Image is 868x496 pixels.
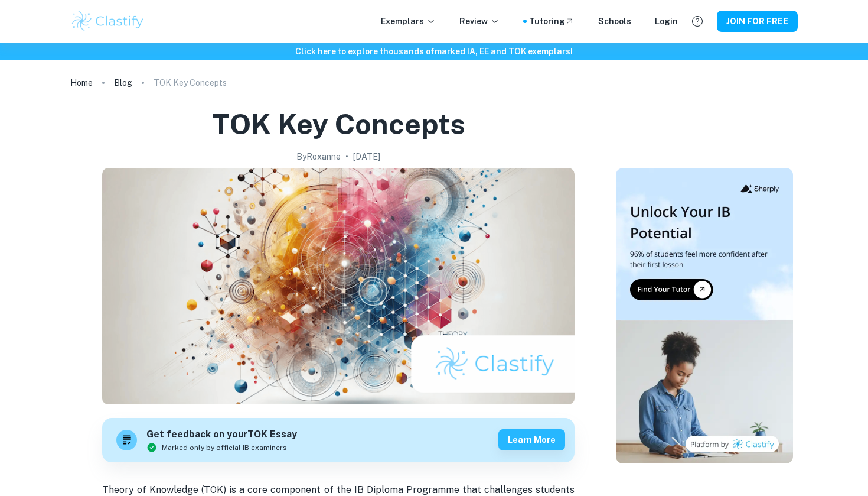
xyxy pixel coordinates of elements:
p: • [345,150,348,163]
span: Marked only by official IB examiners [162,442,287,453]
a: Blog [114,74,132,91]
p: Exemplars [381,15,436,28]
img: Thumbnail [616,168,793,463]
p: TOK Key Concepts [154,76,227,89]
a: Schools [598,15,631,28]
h2: By Roxanne [296,150,341,163]
h1: TOK Key Concepts [212,105,465,143]
a: Login [655,15,678,28]
button: JOIN FOR FREE [717,11,798,32]
img: Clastify logo [70,9,145,33]
img: TOK Key Concepts cover image [102,168,575,404]
h6: Get feedback on your TOK Essay [146,427,297,442]
a: Home [70,74,93,91]
button: Help and Feedback [687,11,707,31]
button: Learn more [498,429,565,450]
a: Tutoring [529,15,575,28]
h6: Click here to explore thousands of marked IA, EE and TOK exemplars ! [2,45,866,58]
h2: [DATE] [353,150,380,163]
p: Review [459,15,500,28]
a: Get feedback on yourTOK EssayMarked only by official IB examinersLearn more [102,418,575,462]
